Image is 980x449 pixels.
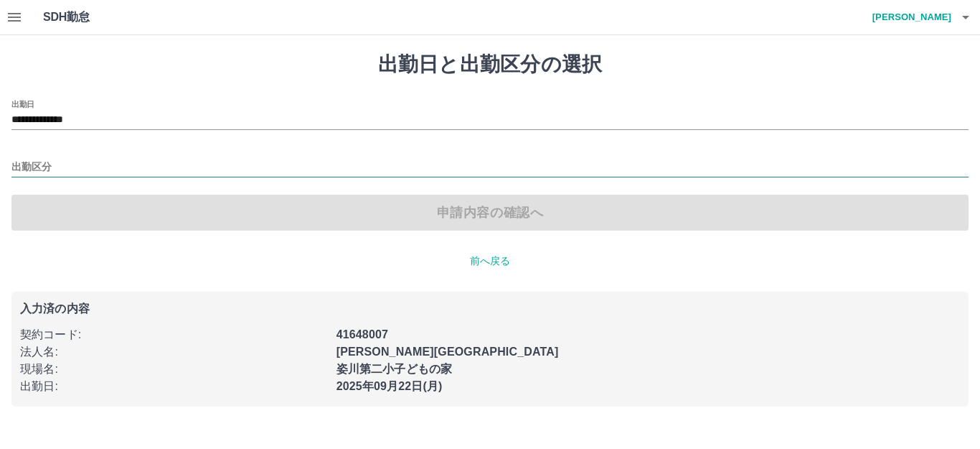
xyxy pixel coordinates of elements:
p: 法人名 : [20,343,328,361]
p: 前へ戻る [11,254,969,269]
p: 現場名 : [20,361,328,378]
p: 契約コード : [20,326,328,343]
b: 2025年09月22日(月) [336,380,443,392]
p: 出勤日 : [20,378,328,395]
b: [PERSON_NAME][GEOGRAPHIC_DATA] [336,346,559,358]
label: 出勤日 [11,98,34,109]
p: 入力済の内容 [20,303,960,315]
h1: 出勤日と出勤区分の選択 [11,52,969,77]
b: 41648007 [336,328,388,341]
b: 姿川第二小子どもの家 [336,363,453,375]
